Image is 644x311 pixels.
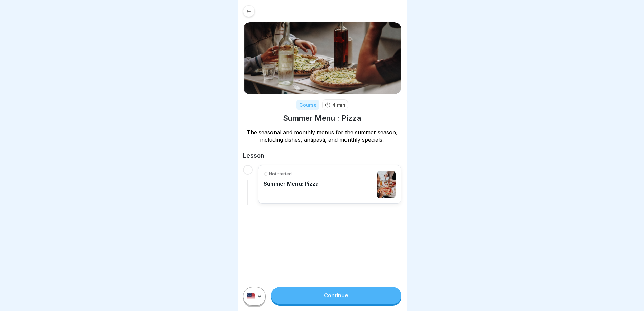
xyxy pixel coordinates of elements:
h1: Summer Menu : Pizza [283,113,361,123]
img: qki6n6x0bxjouj8xu0fcrxg6.png [377,171,396,198]
p: The seasonal and monthly menus for the summer season, including dishes, antipasti, and monthly sp... [243,129,401,143]
div: Course [296,100,319,110]
img: l2vh19n2q7kz6s3t5892pad2.png [243,22,401,94]
h2: Lesson [243,152,401,160]
p: 4 min [332,101,345,108]
a: Continue [271,287,401,304]
img: us.svg [247,293,255,299]
a: Not startedSummer Menu: Pizza [264,171,396,198]
p: Summer Menu: Pizza [264,180,319,187]
p: Not started [269,171,292,177]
